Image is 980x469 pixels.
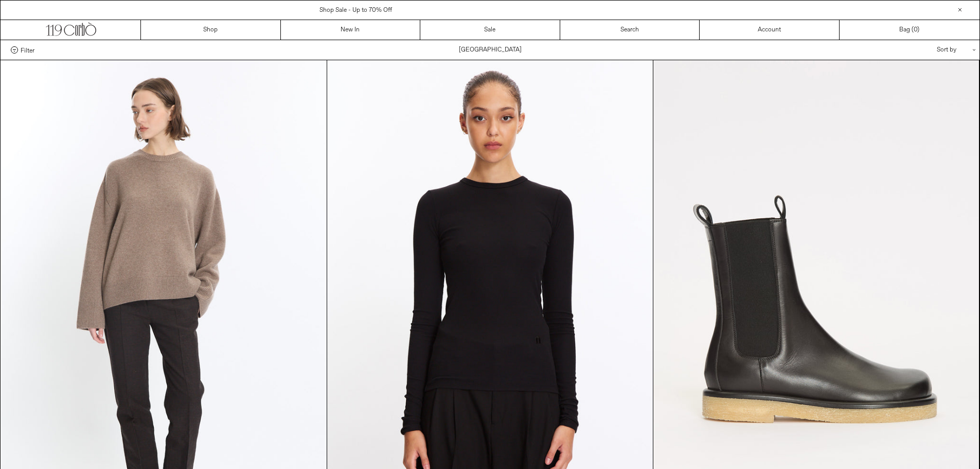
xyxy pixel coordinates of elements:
a: New In [281,20,421,40]
a: Shop Sale - Up to 70% Off [319,6,392,14]
a: Shop [141,20,281,40]
span: ) [914,25,919,34]
a: Search [560,20,700,40]
span: 0 [914,26,917,34]
a: Sale [420,20,560,40]
a: Bag () [840,20,979,40]
span: Filter [21,46,34,54]
div: Sort by [877,40,969,60]
a: Account [700,20,840,40]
